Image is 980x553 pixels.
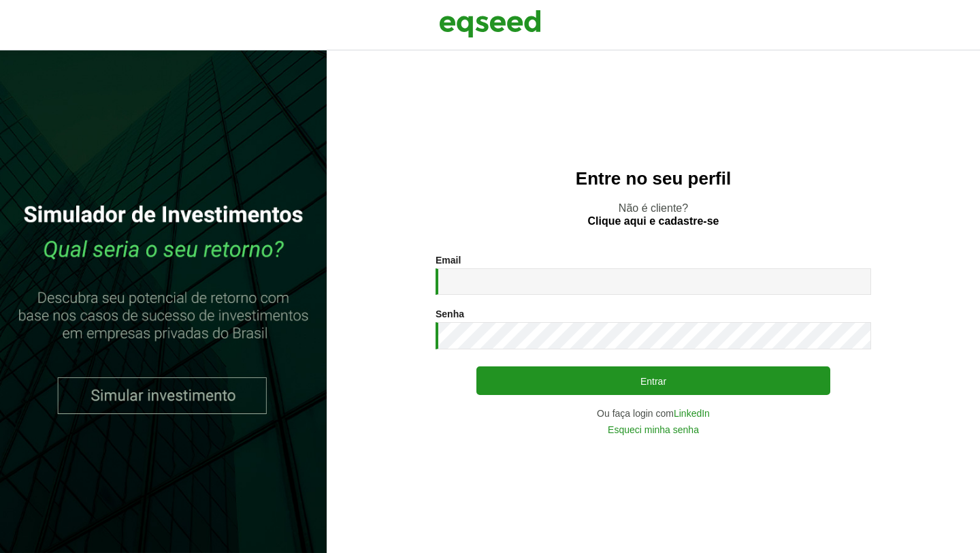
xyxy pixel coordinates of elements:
[436,309,464,319] label: Senha
[354,169,953,189] h2: Entre no seu perfil
[674,409,710,418] a: LinkedIn
[354,202,953,227] p: Não é cliente?
[439,7,541,41] img: EqSeed Logo
[608,425,699,434] a: Esqueci minha senha
[476,366,830,395] button: Entrar
[588,216,719,227] a: Clique aqui e cadastre-se
[436,255,461,265] label: Email
[436,409,871,418] div: Ou faça login com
